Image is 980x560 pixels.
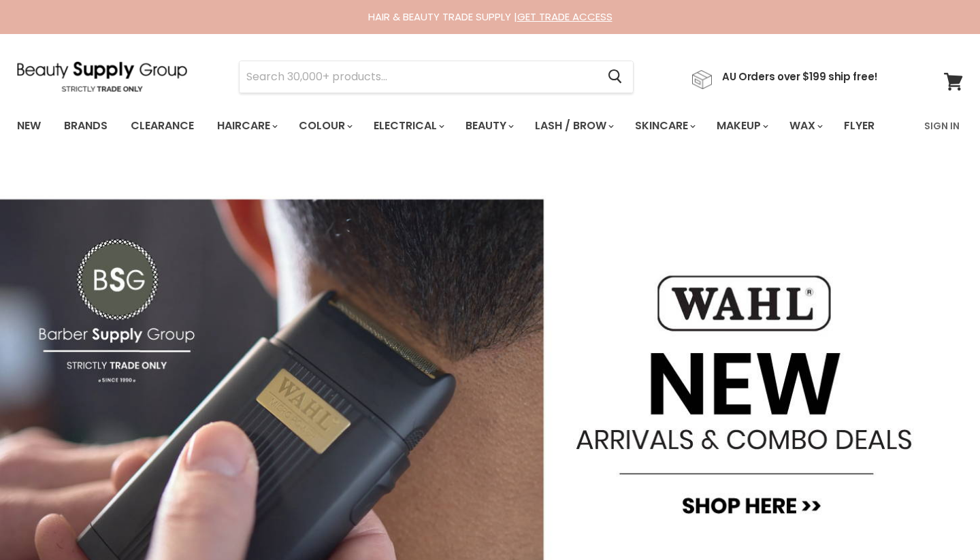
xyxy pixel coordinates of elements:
a: Beauty [455,112,522,140]
a: GET TRADE ACCESS [517,10,612,24]
a: Makeup [706,112,777,140]
a: Sign In [916,112,968,140]
button: Search [597,61,633,93]
a: Brands [54,112,118,140]
a: Haircare [207,112,286,140]
ul: Main menu [7,106,900,146]
a: Flyer [834,112,885,140]
a: Lash / Brow [525,112,622,140]
a: New [7,112,51,140]
iframe: Gorgias live chat messenger [912,496,966,546]
a: Wax [779,112,831,140]
a: Skincare [625,112,704,140]
input: Search [240,61,597,93]
form: Product [239,61,634,93]
a: Electrical [363,112,453,140]
a: Clearance [120,112,204,140]
a: Colour [289,112,361,140]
